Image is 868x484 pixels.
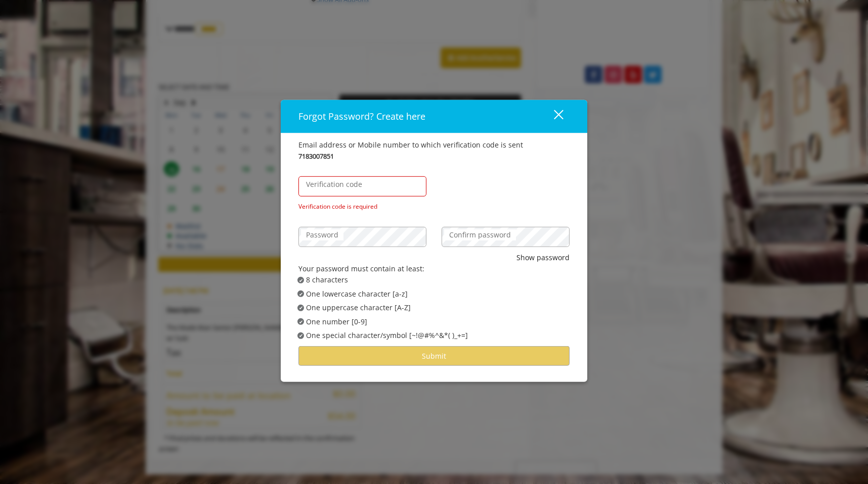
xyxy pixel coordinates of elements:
[306,288,408,300] span: One lowercase character [a-z]
[306,274,348,285] span: 8 characters
[298,202,426,211] div: Verification code is required
[298,139,570,151] div: Email address or Mobile number to which verification code is sent
[298,151,334,161] b: 7183007851
[299,304,303,312] span: ✔
[535,106,570,127] button: close dialog
[301,179,367,190] label: Verification code
[444,229,516,240] label: Confirm password
[306,330,468,341] span: One special character/symbol [~!@#%^&*( )_+=]
[298,346,570,366] button: Submit
[306,302,411,313] span: One uppercase character [A-Z]
[299,317,303,325] span: ✔
[298,263,570,274] div: Your password must contain at least:
[442,226,570,247] input: Confirm password
[516,252,570,263] button: Show password
[542,109,562,124] div: close dialog
[298,226,426,247] input: Password
[298,176,426,197] input: Verification code
[299,290,303,298] span: ✔
[299,276,303,284] span: ✔
[306,316,367,327] span: One number [0-9]
[299,331,303,340] span: ✔
[298,110,425,122] span: Forgot Password? Create here
[301,229,343,240] label: Password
